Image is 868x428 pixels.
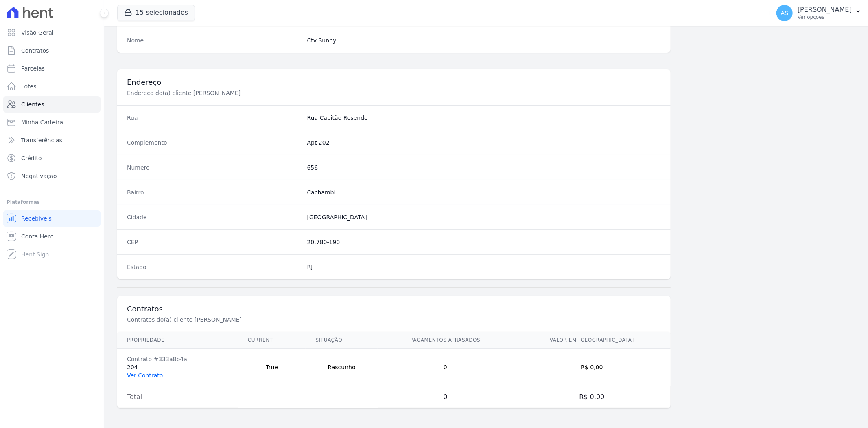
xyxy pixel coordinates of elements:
[21,136,62,144] span: Transferências
[21,232,53,240] span: Conta Hent
[7,197,97,207] div: Plataformas
[117,5,195,20] button: 15 selecionados
[781,10,788,16] span: AS
[378,386,514,408] td: 0
[307,36,661,44] dd: Ctv Sunny
[770,2,868,24] button: AS [PERSON_NAME] Ver opções
[798,14,852,20] p: Ver opções
[3,42,101,59] a: Contratos
[3,168,101,184] a: Negativação
[3,96,101,113] a: Clientes
[127,114,301,122] dt: Rua
[378,332,514,349] th: Pagamentos Atrasados
[378,349,514,386] td: 0
[127,139,301,147] dt: Complemento
[3,78,101,95] a: Lotes
[21,214,52,223] span: Recebíveis
[127,372,163,379] a: Ver Contrato
[798,6,852,14] p: [PERSON_NAME]
[307,213,661,221] dd: [GEOGRAPHIC_DATA]
[117,332,238,349] th: Propriedade
[21,64,45,73] span: Parcelas
[117,349,238,386] td: 204
[3,150,101,166] a: Crédito
[117,386,238,408] td: Total
[127,315,400,324] p: Contratos do(a) cliente [PERSON_NAME]
[3,114,101,130] a: Minha Carteira
[307,263,661,271] dd: RJ
[127,355,228,363] div: Contrato #333a8b4a
[21,46,49,55] span: Contratos
[127,213,301,221] dt: Cidade
[127,89,400,97] p: Endereço do(a) cliente [PERSON_NAME]
[3,228,101,245] a: Conta Hent
[127,163,301,172] dt: Número
[307,188,661,196] dd: Cachambi
[127,36,301,44] dt: Nome
[21,118,63,126] span: Minha Carteira
[307,238,661,246] dd: 20.780-190
[307,163,661,172] dd: 656
[306,349,377,386] td: Rascunho
[307,139,661,147] dd: Apt 202
[21,29,54,37] span: Visão Geral
[127,238,301,246] dt: CEP
[306,332,377,349] th: Situação
[3,210,101,227] a: Recebíveis
[513,349,671,386] td: R$ 0,00
[3,60,101,77] a: Parcelas
[127,77,661,87] h3: Endereço
[127,263,301,271] dt: Estado
[127,188,301,196] dt: Bairro
[307,114,661,122] dd: Rua Capitão Resende
[3,24,101,41] a: Visão Geral
[127,304,661,314] h3: Contratos
[21,154,42,162] span: Crédito
[3,132,101,148] a: Transferências
[238,332,306,349] th: Current
[21,100,44,108] span: Clientes
[238,349,306,386] td: True
[513,332,671,349] th: Valor em [GEOGRAPHIC_DATA]
[21,82,37,90] span: Lotes
[21,172,57,180] span: Negativação
[513,386,671,408] td: R$ 0,00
